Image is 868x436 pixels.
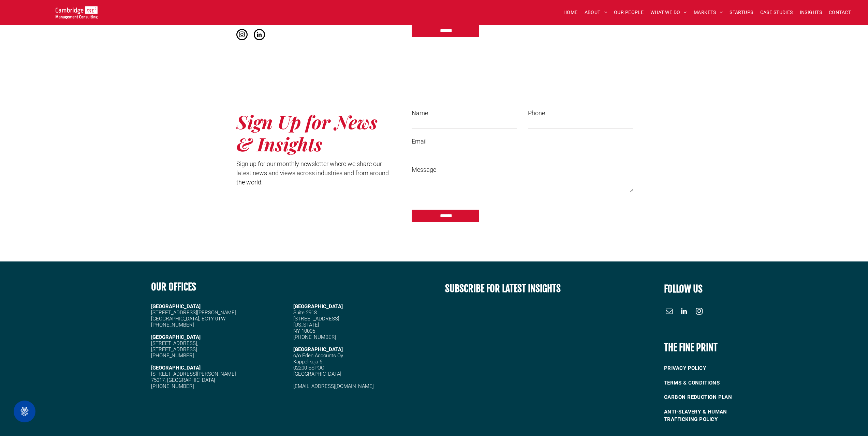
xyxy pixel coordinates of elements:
[825,7,854,18] a: CONTACT
[151,340,198,346] span: [STREET_ADDRESS],
[151,377,215,383] span: 75017, [GEOGRAPHIC_DATA]
[293,334,336,340] span: [PHONE_NUMBER]
[528,108,633,118] label: Phone
[664,376,757,390] a: TERMS & CONDITIONS
[694,306,704,318] a: instagram
[151,322,194,328] span: [PHONE_NUMBER]
[293,352,343,377] span: c/o Eden Accounts Oy Kappelikuja 6 02200 ESPOO [GEOGRAPHIC_DATA]
[610,7,647,18] a: OUR PEOPLE
[412,165,633,174] label: Message
[151,334,201,340] strong: [GEOGRAPHIC_DATA]
[690,7,726,18] a: MARKETS
[726,7,756,18] a: STARTUPS
[664,405,757,427] a: ANTI-SLAVERY & HUMAN TRAFFICKING POLICY
[757,7,796,18] a: CASE STUDIES
[293,303,343,310] span: [GEOGRAPHIC_DATA]
[293,346,343,352] span: [GEOGRAPHIC_DATA]
[560,7,581,18] a: HOME
[151,365,201,371] strong: [GEOGRAPHIC_DATA]
[151,383,194,389] span: [PHONE_NUMBER]
[412,137,633,146] label: Email
[581,7,611,18] a: ABOUT
[236,160,389,186] span: Sign up for our monthly newsletter where we share our latest news and views across industries and...
[796,7,825,18] a: INSIGHTS
[236,29,248,42] a: instagram
[293,328,315,334] span: NY 10005
[293,316,339,322] span: [STREET_ADDRESS]
[664,283,703,295] font: FOLLOW US
[151,346,197,352] span: [STREET_ADDRESS]
[56,6,98,19] img: Go to Homepage
[664,361,757,376] a: PRIVACY POLICY
[293,310,317,316] span: Suite 2918
[293,322,319,328] span: [US_STATE]
[151,352,194,359] span: [PHONE_NUMBER]
[151,371,236,377] span: [STREET_ADDRESS][PERSON_NAME]
[236,109,378,156] strong: Sign Up for News & Insights
[679,306,689,318] a: linkedin
[293,383,374,389] a: [EMAIL_ADDRESS][DOMAIN_NAME]
[664,342,718,354] b: THE FINE PRINT
[254,29,265,42] a: linkedin
[151,303,201,310] strong: [GEOGRAPHIC_DATA]
[412,108,516,118] label: Name
[56,7,98,14] a: Your Business Transformed | Cambridge Management Consulting
[664,306,674,318] a: email
[151,281,196,293] b: OUR OFFICES
[664,390,757,405] a: CARBON REDUCTION PLAN
[647,7,690,18] a: WHAT WE DO
[151,310,236,322] span: [STREET_ADDRESS][PERSON_NAME] [GEOGRAPHIC_DATA], EC1Y 0TW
